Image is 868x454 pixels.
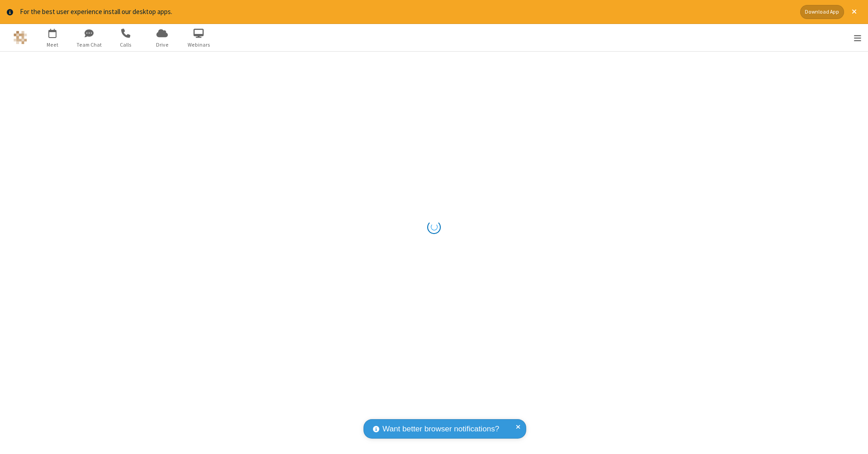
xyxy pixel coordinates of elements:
[382,423,499,435] span: Want better browser notifications?
[20,7,793,17] div: For the best user experience install our desktop apps.
[847,5,861,19] button: Close alert
[14,31,27,44] img: QA Selenium DO NOT DELETE OR CHANGE
[182,41,216,49] span: Webinars
[145,41,179,49] span: Drive
[108,41,142,49] span: Calls
[35,41,69,49] span: Meet
[800,5,844,19] button: Download App
[72,41,106,49] span: Team Chat
[842,24,868,51] div: Open menu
